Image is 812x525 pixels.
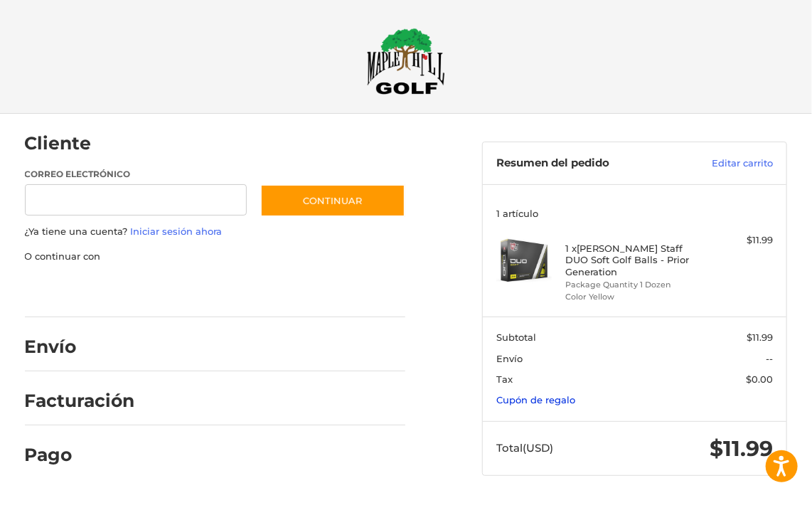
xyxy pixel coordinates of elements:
[25,225,405,239] p: ¿Ya tiene una cuenta?
[704,233,773,248] div: $11.99
[566,243,700,277] h4: 1 x [PERSON_NAME] Staff DUO Soft Golf Balls - Prior Generation
[131,226,223,237] a: Iniciar sesión ahora
[496,157,675,171] h3: Resumen del pedido
[746,373,773,385] span: $0.00
[25,390,135,412] h2: Facturación
[766,353,773,364] span: --
[496,373,513,385] span: Tax
[496,394,575,405] a: Cupón de regalo
[25,444,108,466] h2: Pago
[747,332,773,343] span: $11.99
[566,291,700,303] li: Color Yellow
[25,132,108,154] h2: Cliente
[496,441,553,455] span: Total (USD)
[367,28,445,95] img: Maple Hill Golf
[496,208,773,219] h3: 1 artículo
[260,184,405,217] button: Continuar
[566,279,700,291] li: Package Quantity 1 Dozen
[710,435,773,462] span: $11.99
[20,277,127,303] iframe: PayPal-paypal
[25,250,405,264] p: O continuar con
[25,336,108,358] h2: Envío
[676,157,773,171] a: Editar carrito
[496,353,523,364] span: Envío
[496,332,536,343] span: Subtotal
[25,168,247,181] label: Correo electrónico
